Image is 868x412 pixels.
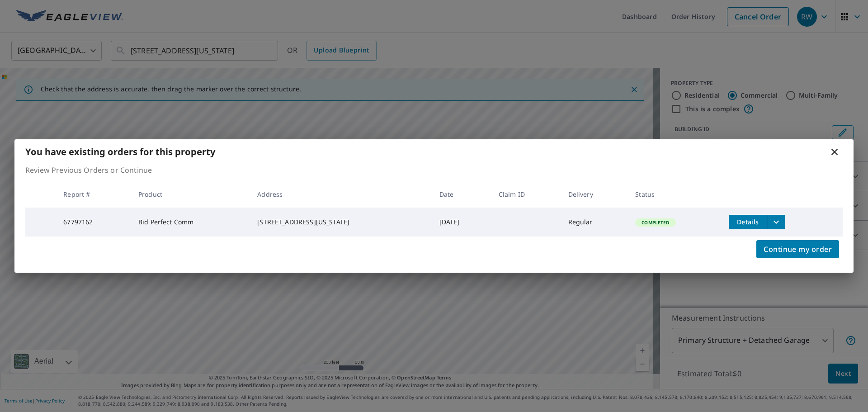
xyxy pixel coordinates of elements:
div: [STREET_ADDRESS][US_STATE] [257,218,425,227]
p: Review Previous Orders or Continue [25,165,843,175]
button: filesDropdownBtn-67797162 [767,215,785,229]
th: Date [432,181,491,208]
th: Delivery [561,181,628,208]
span: Completed [636,219,675,226]
span: Continue my order [764,243,832,256]
button: Continue my order [756,240,839,258]
th: Address [250,181,432,208]
td: Regular [561,208,628,237]
th: Product [131,181,250,208]
span: Details [734,218,761,226]
th: Report # [56,181,131,208]
th: Status [628,181,722,208]
td: [DATE] [432,208,491,237]
th: Claim ID [491,181,561,208]
td: Bid Perfect Comm [131,208,250,237]
b: You have existing orders for this property [25,146,215,158]
button: detailsBtn-67797162 [729,215,767,229]
td: 67797162 [56,208,131,237]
